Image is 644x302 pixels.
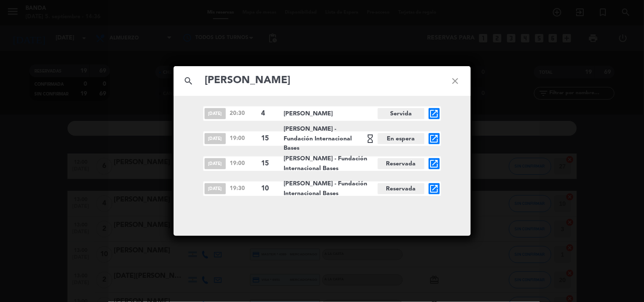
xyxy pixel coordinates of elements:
i: hourglass_empty [366,134,376,144]
span: 15 [262,158,277,169]
i: search [174,66,204,96]
i: close [440,66,471,96]
span: [PERSON_NAME] - Fundación Internacional Bases [284,154,378,173]
span: 4 [262,108,277,119]
span: Reservada [378,183,425,194]
span: [DATE] [205,108,226,119]
span: [DATE] [205,133,226,144]
span: 15 [262,133,277,144]
span: [PERSON_NAME] - Fundación Internacional Bases [284,179,378,199]
span: 19:00 [230,134,257,143]
i: open_in_new [429,109,439,119]
span: [PERSON_NAME] - Fundación Internacional Bases [284,124,378,154]
span: 19:00 [230,159,257,168]
span: 20:30 [230,109,257,118]
i: open_in_new [429,184,439,194]
input: Buscar reservas [204,72,440,89]
span: En espera [378,133,425,144]
span: 19:30 [230,184,257,193]
span: [DATE] [205,183,226,194]
span: 10 [262,183,277,194]
i: open_in_new [429,134,439,144]
span: Reservada [378,158,425,169]
span: Servida [378,108,425,119]
span: [DATE] [205,158,226,169]
i: open_in_new [429,159,439,169]
span: [PERSON_NAME] [284,109,378,119]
